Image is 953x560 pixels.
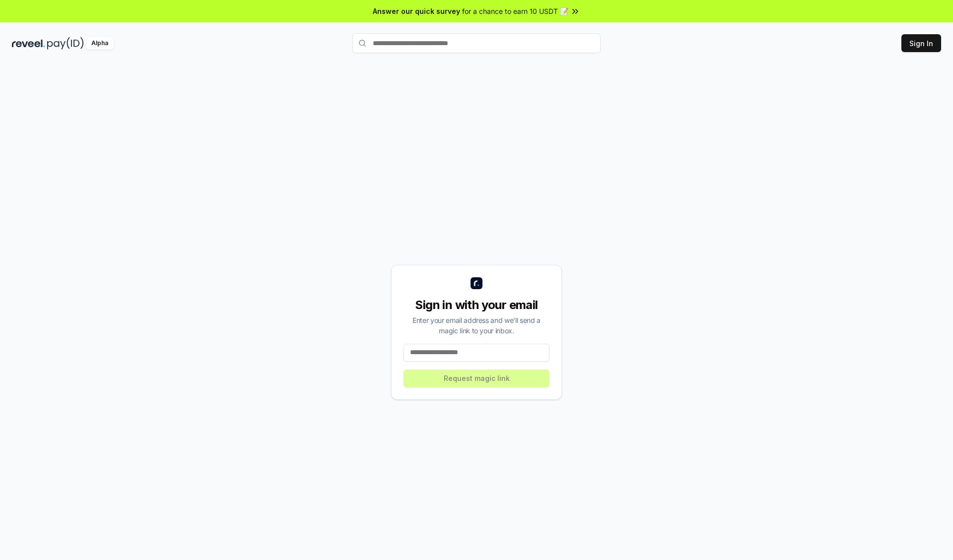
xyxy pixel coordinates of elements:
div: Sign in with your email [404,297,549,313]
button: Sign In [901,34,941,52]
span: Answer our quick survey [373,6,460,16]
img: pay_id [47,37,84,50]
span: for a chance to earn 10 USDT 📝 [462,6,568,16]
div: Enter your email address and we’ll send a magic link to your inbox. [404,315,549,336]
div: Alpha [86,37,114,50]
img: reveel_dark [12,37,45,50]
img: logo_small [471,277,482,289]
